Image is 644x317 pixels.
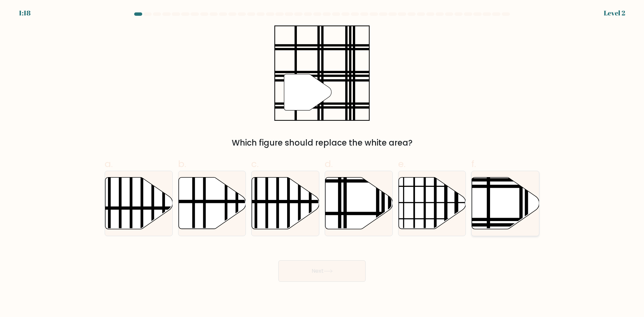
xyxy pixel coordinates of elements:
g: " [284,74,331,110]
div: 1:18 [19,8,31,18]
div: Level 2 [604,8,625,18]
span: c. [251,157,259,170]
span: e. [398,157,406,170]
span: d. [325,157,333,170]
button: Next [278,260,366,282]
span: b. [178,157,186,170]
span: a. [105,157,113,170]
span: f. [471,157,476,170]
div: Which figure should replace the white area? [109,137,535,149]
